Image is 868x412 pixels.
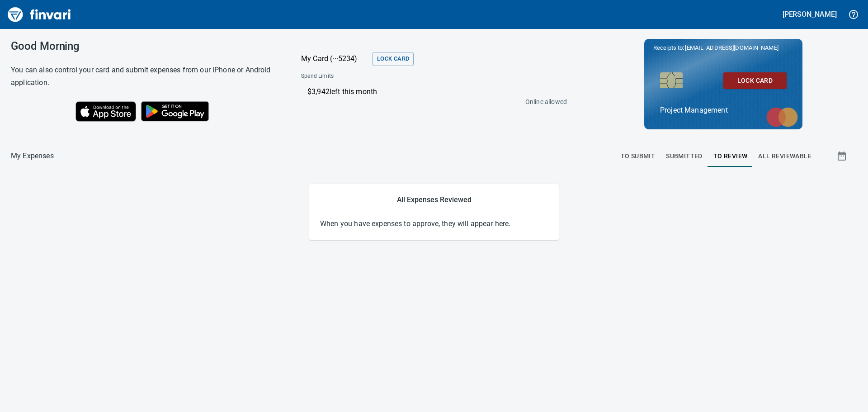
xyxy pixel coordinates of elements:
[666,151,703,162] span: Submitted
[373,52,414,66] button: Lock Card
[723,72,787,89] button: Lock Card
[320,195,548,204] h5: All Expenses Reviewed
[731,75,779,86] span: Lock Card
[75,101,136,122] img: Download on the App Store
[307,86,562,97] p: $3,942 left this month
[294,97,567,106] p: Online allowed
[713,151,748,162] span: To Review
[684,43,779,52] span: [EMAIL_ADDRESS][DOMAIN_NAME]
[5,4,73,25] img: Finvari
[653,43,793,52] p: Receipts to:
[301,53,369,64] p: My Card (···5234)
[11,151,54,161] p: My Expenses
[762,103,802,132] img: mastercard.svg
[828,145,857,167] button: Show transactions within a particular date range
[11,40,278,52] h3: Good Morning
[758,151,811,162] span: All Reviewable
[783,9,837,19] h5: [PERSON_NAME]
[301,72,449,81] span: Spend Limits
[320,218,548,229] p: When you have expenses to approve, they will appear here.
[11,151,54,161] nav: breadcrumb
[11,64,278,89] h6: You can also control your card and submit expenses from our iPhone or Android application.
[621,151,656,162] span: To Submit
[136,96,214,126] img: Get it on Google Play
[660,105,787,116] p: Project Management
[377,54,409,64] span: Lock Card
[780,7,839,21] button: [PERSON_NAME]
